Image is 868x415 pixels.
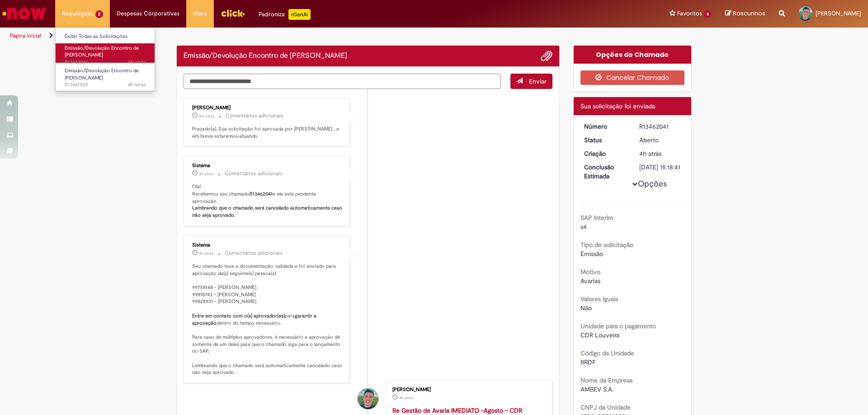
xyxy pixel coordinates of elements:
[184,74,501,89] textarea: Digite sua mensagem aqui...
[577,122,633,131] dt: Número
[580,214,613,222] b: SAP Interim
[574,46,692,64] div: Opções do Chamado
[580,385,613,393] span: AMBEV S.A.
[65,45,139,59] span: Emissão/Devolução Encontro de [PERSON_NAME]
[225,170,283,177] small: Comentários adicionais
[580,277,600,285] span: Avarias
[577,163,633,181] dt: Conclusão Estimada
[639,135,681,145] div: Aberto
[399,395,414,401] time: 29/08/2025 11:54:18
[128,81,146,88] span: 4h atrás
[225,249,283,257] small: Comentários adicionais
[193,9,207,18] span: More
[259,9,311,20] div: Padroniza
[192,183,343,219] p: Olá! Recebemos seu chamado e ele esta pendente aprovação.
[62,9,94,18] span: Requisições
[56,43,155,63] a: Aberto R13462041 : Emissão/Devolução Encontro de Contas Fornecedor
[704,10,712,18] span: 6
[733,9,765,18] span: Rascunhos
[65,59,146,66] span: R13462041
[199,251,213,256] time: 29/08/2025 12:00:55
[7,28,572,44] ul: Trilhas de página
[580,241,633,249] b: Tipo de solicitação
[199,171,213,177] time: 29/08/2025 12:01:03
[580,349,634,357] b: Código da Unidade
[577,149,633,158] dt: Criação
[580,70,685,85] button: Cancelar Chamado
[577,135,633,145] dt: Status
[580,295,618,303] b: Valores Iguais
[399,395,414,401] span: 4h atrás
[580,322,656,330] b: Unidade para o pagamento
[95,10,103,18] span: 2
[192,312,285,319] b: Entre em contato com o(s) aprovador(es)
[192,205,344,219] b: Lembrando que o chamado será cancelado automaticamente caso não seja aprovado.
[580,403,631,411] b: CNPJ da Unidade
[199,251,213,256] span: 3h atrás
[580,223,587,231] span: s4
[580,376,632,384] b: Nome da Empresa
[221,6,245,20] img: click_logo_yellow_360x200.png
[192,105,343,111] div: [PERSON_NAME]
[65,81,146,89] span: R13461929
[358,388,378,409] div: Sostenys Campos Souza
[128,59,146,65] span: 4h atrás
[816,9,861,17] span: [PERSON_NAME]
[639,149,661,158] span: 4h atrás
[250,191,273,197] b: R13462041
[10,32,41,39] a: Página inicial
[226,112,283,120] small: Comentários adicionais
[192,263,343,376] p: Seu chamado teve a documentação validada e foi enviado para aprovação da(s) seguinte(s) pessoa(s)...
[639,122,681,131] div: R13462041
[639,149,681,158] div: 29/08/2025 11:54:39
[510,74,552,89] button: Enviar
[199,113,214,119] time: 29/08/2025 15:23:58
[392,387,543,392] div: [PERSON_NAME]
[1,5,47,23] img: ServiceNow
[56,66,155,85] a: Aberto R13461929 : Emissão/Devolução Encontro de Contas Fornecedor
[580,268,600,276] b: Motivo
[184,52,347,60] h2: Emissão/Devolução Encontro de Contas Fornecedor Histórico de tíquete
[199,171,213,177] span: 3h atrás
[199,113,214,119] span: 4m atrás
[192,163,343,168] div: Sistema
[65,67,139,81] span: Emissão/Devolução Encontro de [PERSON_NAME]
[192,126,343,140] p: Prezado(a), Sua solicitação foi aprovada por [PERSON_NAME] , e em breve estaremos atuando.
[541,50,552,62] button: Adicionar anexos
[725,9,765,18] a: Rascunhos
[529,77,547,85] span: Enviar
[639,163,681,172] div: [DATE] 15:18:41
[580,250,603,258] span: Emissão
[639,149,661,158] time: 29/08/2025 11:54:39
[128,81,146,88] time: 29/08/2025 11:38:53
[117,9,179,18] span: Despesas Corporativas
[580,331,619,339] span: CDR Louveira
[580,304,592,312] span: Não
[128,59,146,65] time: 29/08/2025 11:54:41
[192,312,318,326] b: garantir a aprovação
[580,102,655,110] span: Sua solicitação foi enviada
[192,242,343,248] div: Sistema
[677,9,702,18] span: Favoritos
[580,358,595,366] span: BRDF
[288,9,311,20] p: +GenAi
[56,32,155,42] a: Exibir Todas as Solicitações
[55,27,155,91] ul: Requisições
